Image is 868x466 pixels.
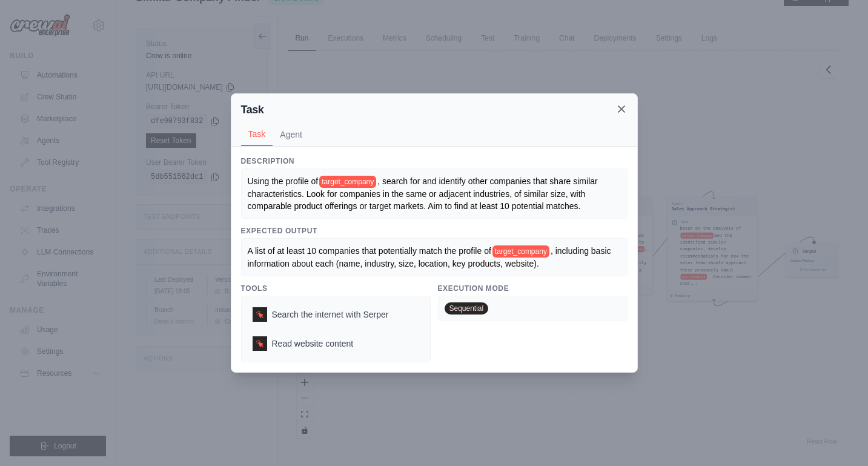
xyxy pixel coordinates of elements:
[438,284,628,293] h3: Execution Mode
[248,246,491,256] span: A list of at least 10 companies that potentially match the profile of
[272,308,389,321] span: Search the internet with Serper
[273,123,310,146] button: Agent
[319,176,376,188] span: target_company
[272,338,354,350] span: Read website content
[241,226,628,236] h3: Expected Output
[492,245,549,258] span: target_company
[445,302,489,315] span: Sequential
[241,284,431,293] h3: Tools
[248,176,319,186] span: Using the profile of
[248,176,600,211] span: , search for and identify other companies that share similar characteristics. Look for companies ...
[241,156,628,166] h3: Description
